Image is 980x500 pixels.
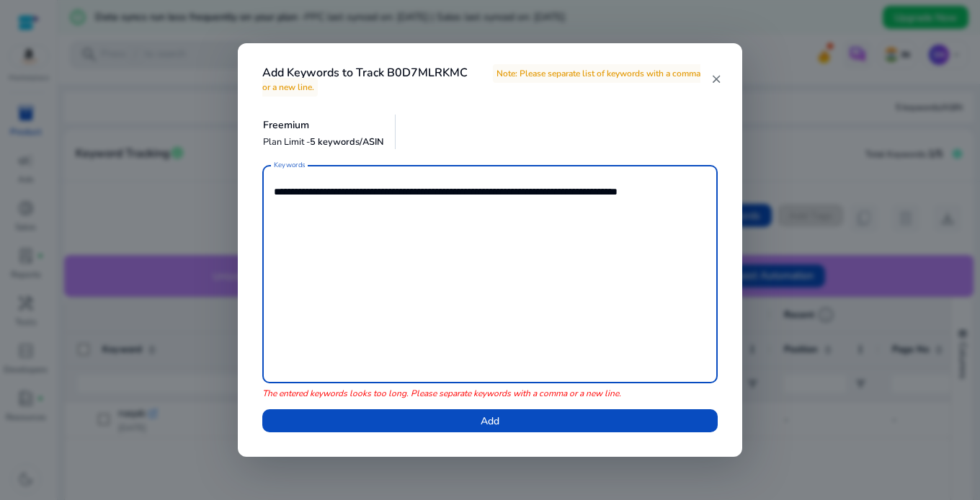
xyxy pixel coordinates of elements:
[310,135,384,148] span: 5 keywords/ASIN
[481,414,499,429] span: Add
[263,135,384,149] p: Plan Limit -
[710,73,722,86] mat-icon: close
[263,120,384,132] h5: Freemium
[262,388,621,399] p: The entered keywords looks too long. Please separate keywords with a comma or a new line.
[274,160,306,170] mat-label: Keywords
[262,409,718,432] button: Add
[262,64,700,97] span: Note: Please separate list of keywords with a comma or a new line.
[262,66,710,94] h4: Add Keywords to Track B0D7MLRKMC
